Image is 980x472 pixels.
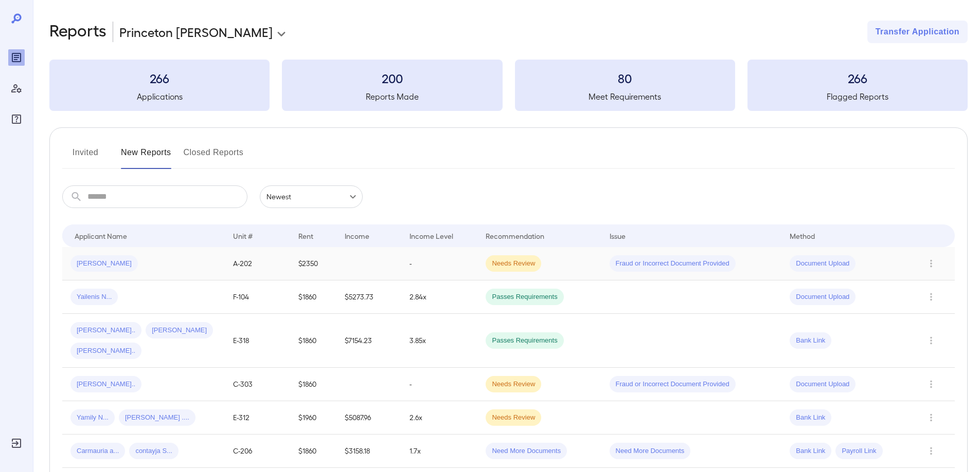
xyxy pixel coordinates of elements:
span: Document Upload [790,292,856,302]
td: 2.84x [401,280,477,314]
span: [PERSON_NAME] .... [119,413,195,423]
td: $3158.18 [336,435,402,468]
button: Row Actions [923,443,939,459]
div: Log Out [8,435,25,451]
span: Need More Documents [610,446,691,456]
button: New Reports [121,144,171,169]
span: [PERSON_NAME].. [70,326,141,335]
span: [PERSON_NAME].. [70,346,141,356]
span: [PERSON_NAME] [146,326,213,335]
td: $1860 [290,280,336,314]
button: Closed Reports [184,144,244,169]
span: Yailenis N... [70,292,118,302]
td: 3.85x [401,314,477,368]
span: Carmauria a... [70,446,125,456]
td: C-303 [225,368,290,401]
div: Income [345,230,369,242]
h3: 266 [747,70,968,86]
td: $1860 [290,314,336,368]
span: Need More Documents [486,446,567,456]
h5: Meet Requirements [515,90,735,103]
button: Row Actions [923,289,939,305]
button: Transfer Application [867,21,968,43]
div: FAQ [8,111,25,127]
span: contayja S... [129,446,179,456]
td: $1860 [290,368,336,401]
td: $5087.96 [336,401,402,435]
td: C-206 [225,435,290,468]
button: Row Actions [923,332,939,349]
td: F-104 [225,280,290,314]
td: - [401,247,477,280]
span: Needs Review [486,413,541,423]
h5: Reports Made [282,90,502,103]
h3: 80 [515,70,735,86]
button: Row Actions [923,376,939,392]
button: Row Actions [923,409,939,426]
span: Fraud or Incorrect Document Provided [610,380,736,389]
td: $2350 [290,247,336,280]
td: $7154.23 [336,314,402,368]
span: Bank Link [790,336,831,346]
td: E-312 [225,401,290,435]
div: Newest [260,185,363,208]
h5: Flagged Reports [747,90,968,103]
td: - [401,368,477,401]
div: Applicant Name [75,230,127,242]
h3: 266 [49,70,270,86]
h3: 200 [282,70,502,86]
span: Fraud or Incorrect Document Provided [610,259,736,269]
span: [PERSON_NAME] [70,259,138,269]
h2: Reports [49,21,106,43]
div: Reports [8,49,25,66]
div: Recommendation [486,230,544,242]
div: Method [790,230,815,242]
span: Document Upload [790,380,856,389]
span: [PERSON_NAME].. [70,380,141,389]
div: Issue [610,230,626,242]
td: 1.7x [401,435,477,468]
div: Rent [298,230,315,242]
h5: Applications [49,90,270,103]
div: Unit # [233,230,253,242]
span: Passes Requirements [486,336,563,346]
span: Document Upload [790,259,856,269]
span: Yamily N... [70,413,115,423]
div: Manage Users [8,80,25,97]
div: Income Level [409,230,453,242]
td: E-318 [225,314,290,368]
span: Passes Requirements [486,292,563,302]
span: Needs Review [486,380,541,389]
span: Bank Link [790,446,831,456]
td: 2.6x [401,401,477,435]
span: Needs Review [486,259,541,269]
button: Row Actions [923,255,939,272]
td: $1960 [290,401,336,435]
td: $5273.73 [336,280,402,314]
td: A-202 [225,247,290,280]
button: Invited [62,144,109,169]
p: Princeton [PERSON_NAME] [119,24,273,40]
td: $1860 [290,435,336,468]
summary: 266Applications200Reports Made80Meet Requirements266Flagged Reports [49,60,968,111]
span: Payroll Link [835,446,882,456]
span: Bank Link [790,413,831,423]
